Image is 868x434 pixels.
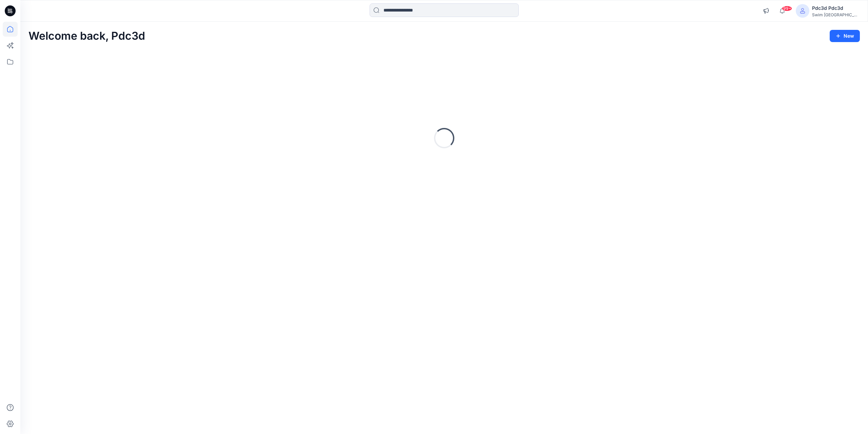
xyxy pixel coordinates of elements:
svg: avatar [800,8,805,14]
div: Swim [GEOGRAPHIC_DATA] [812,12,860,17]
div: Pdc3d Pdc3d [812,4,860,12]
span: 99+ [782,6,792,11]
h2: Welcome back, Pdc3d [28,30,145,42]
button: New [830,30,860,42]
